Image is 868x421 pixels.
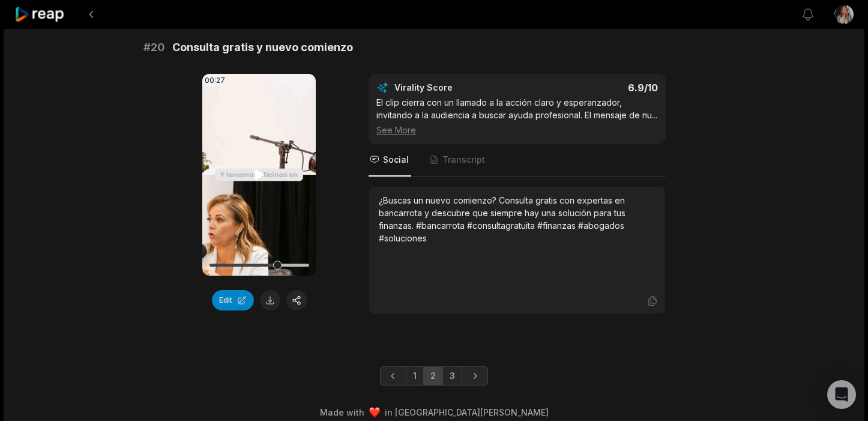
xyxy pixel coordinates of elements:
button: Edit [212,290,254,310]
video: Your browser does not support mp4 format. [202,74,316,276]
div: ¿Buscas un nuevo comienzo? Consulta gratis con expertas en bancarrota y descubre que siempre hay ... [379,194,656,244]
div: Open Intercom Messenger [827,380,856,409]
div: El clip cierra con un llamado a la acción claro y esperanzador, invitando a la audiencia a buscar... [376,96,658,136]
a: Page 3 [442,366,462,386]
div: Virality Score [394,82,523,94]
nav: Tabs [369,144,666,177]
span: # 20 [143,39,165,56]
a: Page 1 [406,366,424,386]
span: Consulta gratis y nuevo comienzo [172,39,353,56]
a: Next page [462,366,488,386]
div: Made with in [GEOGRAPHIC_DATA][PERSON_NAME] [15,406,853,419]
span: Social [383,154,409,166]
div: 6.9 /10 [529,82,659,94]
a: Page 2 is your current page [423,366,443,386]
ul: Pagination [380,366,488,386]
a: Previous page [380,366,406,386]
span: Transcript [442,154,485,166]
div: See More [376,124,658,136]
img: heart emoji [369,407,380,418]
